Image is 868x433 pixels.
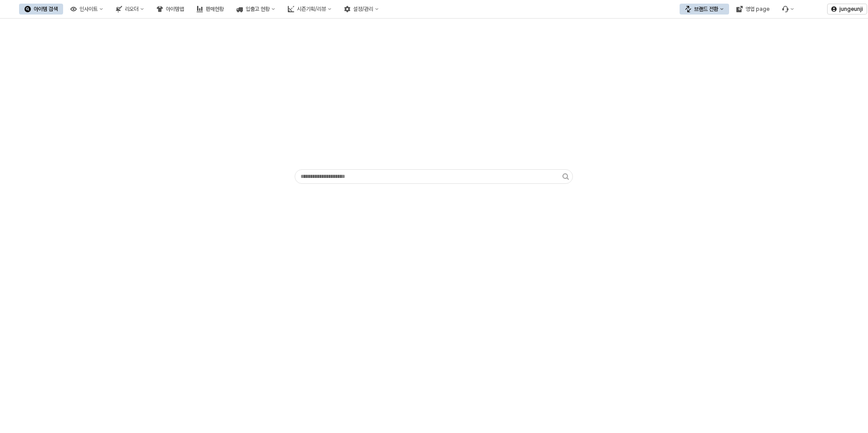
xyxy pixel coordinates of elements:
button: 입출고 현황 [231,4,281,15]
div: 판매현황 [206,6,224,12]
button: jungeunji [827,4,867,15]
div: 브랜드 전환 [694,6,718,12]
div: 설정/관리 [353,6,373,12]
button: 브랜드 전환 [680,4,729,15]
button: 리오더 [110,4,149,15]
div: 영업 page [745,6,769,12]
button: 영업 page [731,4,775,15]
p: jungeunji [839,5,863,13]
button: 아이템맵 [151,4,189,15]
div: 인사이트 [79,6,98,12]
button: 아이템 검색 [19,4,63,15]
div: 입출고 현황 [246,6,270,12]
div: 아이템맵 [166,6,184,12]
div: 시즌기획/리뷰 [297,6,326,12]
div: 아이템 검색 [34,6,58,12]
button: 인사이트 [65,4,108,15]
button: 설정/관리 [339,4,384,15]
button: 시즌기획/리뷰 [282,4,337,15]
button: 판매현황 [191,4,229,15]
div: 리오더 [125,6,138,12]
div: Menu item 6 [777,4,799,15]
